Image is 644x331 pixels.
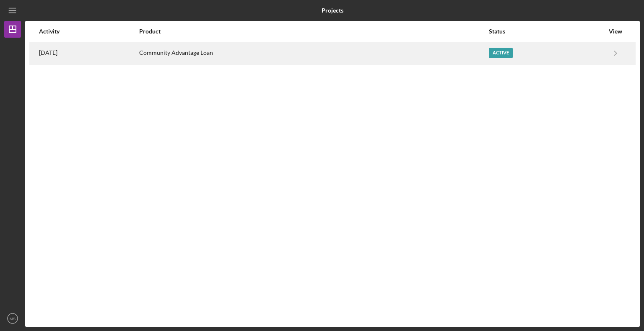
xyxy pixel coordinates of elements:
b: Projects [322,7,343,14]
text: MS [10,316,16,321]
button: MS [4,310,21,327]
div: Product [139,28,488,35]
div: Status [489,28,604,35]
time: 2025-08-26 15:45 [39,49,57,56]
div: Active [489,48,513,58]
div: Activity [39,28,138,35]
div: Community Advantage Loan [139,43,488,64]
div: View [605,28,626,35]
